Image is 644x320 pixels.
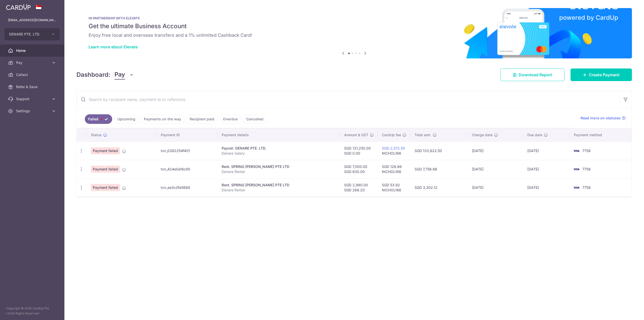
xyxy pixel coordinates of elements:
a: Download Report [500,68,565,81]
a: Payments on the way [141,114,184,124]
a: Overdue [220,114,241,124]
p: Denare Salary [222,151,336,156]
span: Home [16,48,49,53]
span: Create Payment [589,72,620,78]
span: Payment failed [91,147,120,154]
span: Due date [527,132,542,137]
p: Denare Rental [222,169,336,174]
td: [DATE] [523,160,570,178]
a: SGD 2,572.50 [382,146,405,150]
span: Support [16,96,49,101]
h6: Enjoy free local and overseas transfers and a 1% unlimited Cashback Card! [89,32,620,38]
td: txn_ee3c0fe5688 [157,178,217,197]
th: Payment method [570,128,632,141]
div: Rent. SPRING [PERSON_NAME] PTE LTD [222,183,336,188]
th: Payment ID [157,128,217,141]
td: SGD 133,822.50 [411,141,468,160]
img: Renovation banner [76,8,632,58]
td: txn_424e0a16c85 [157,160,217,178]
td: SGD 7,756.66 [411,160,468,178]
td: [DATE] [468,178,523,197]
span: Pay [114,70,125,80]
span: Total amt. [415,132,431,137]
img: CardUp [6,4,31,10]
td: SGD 131,250.00 SGD 0.00 [340,141,378,160]
td: [DATE] [523,178,570,197]
span: 7758 [582,149,591,153]
span: Amount & GST [344,132,368,137]
span: Refer & Save [16,84,49,89]
td: NICHOL166 [378,141,411,160]
button: Pay [114,70,134,80]
div: Rent. SPRING [PERSON_NAME] PTE LTD [222,164,336,169]
span: Collect [16,72,49,77]
td: SGD 2,980.00 SGD 268.20 [340,178,378,197]
span: DENARE PTE. LTD. [9,32,46,37]
th: Payment details [218,128,340,141]
td: SGD 53.92 NICHOL166 [378,178,411,197]
h4: Dashboard: [76,70,110,79]
span: Pay [16,60,49,65]
span: 7758 [582,185,591,190]
p: IN PARTNERSHIP WITH ELEVATE [89,16,620,20]
td: [DATE] [468,160,523,178]
span: Payment failed [91,184,120,191]
span: CardUp fee [382,132,401,137]
span: Download Report [519,72,552,78]
a: Learn more about Elevate [89,44,138,49]
td: [DATE] [523,141,570,160]
p: [EMAIL_ADDRESS][DOMAIN_NAME] [8,18,56,23]
td: txn_0382254f401 [157,141,217,160]
a: Failed [85,114,112,124]
span: Status [91,132,102,137]
a: Recipient paid [186,114,218,124]
p: Denare Rental [222,188,336,193]
a: Create Payment [571,68,632,81]
span: Charge date [472,132,493,137]
td: SGD 7,000.00 SGD 630.00 [340,160,378,178]
span: Read more on statuses [581,116,621,121]
span: Payment failed [91,166,120,173]
td: SGD 126.66 NICHOL166 [378,160,411,178]
button: DENARE PTE. LTD. [5,28,60,40]
td: [DATE] [468,141,523,160]
td: SGD 3,302.12 [411,178,468,197]
span: Settings [16,109,49,114]
img: Bank Card [571,166,581,172]
h5: Get the ultimate Business Account [89,22,620,30]
a: Read more on statuses [581,116,626,121]
img: Bank Card [571,148,581,154]
input: Search by recipient name, payment id or reference [77,91,620,108]
img: Bank Card [571,185,581,191]
span: 7758 [582,167,591,171]
div: Payroll. DENARE PTE. LTD. [222,146,336,151]
a: Cancelled [243,114,267,124]
a: Upcoming [114,114,139,124]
